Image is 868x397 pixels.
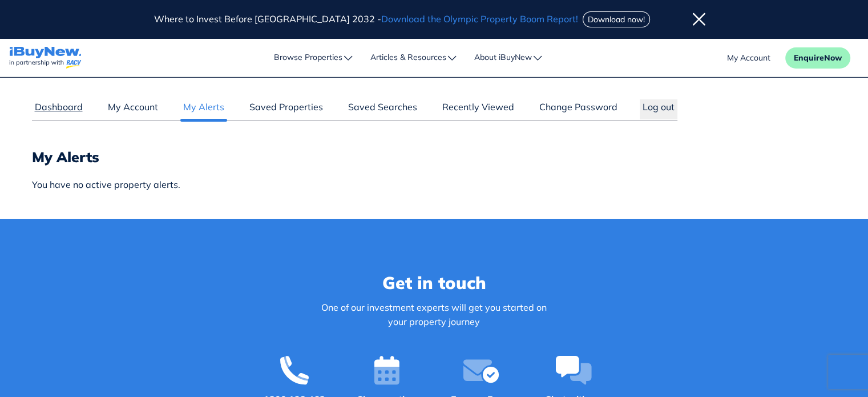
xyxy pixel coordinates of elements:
a: Recently Viewed [439,100,517,119]
div: You have no active property alerts. [23,178,571,191]
span: Where to Invest Before [GEOGRAPHIC_DATA] 2032 - [154,13,580,25]
a: My Alerts [180,100,227,119]
button: Download now! [583,11,650,27]
span: Now [824,53,842,63]
a: Dashboard [32,100,86,119]
a: navigations [9,44,82,72]
img: logo [9,47,82,69]
h2: My Alerts [32,148,837,166]
a: Saved Searches [345,100,420,119]
p: One of our investment experts will get you started on your property journey [306,300,563,329]
button: EnquireNow [785,47,850,69]
a: My Account [105,100,161,119]
h3: Get in touch [249,270,620,296]
span: Download the Olympic Property Boom Report! [381,13,578,25]
a: Change Password [536,100,620,119]
button: Log out [640,99,677,119]
a: Saved Properties [247,100,326,119]
a: account [727,52,770,64]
